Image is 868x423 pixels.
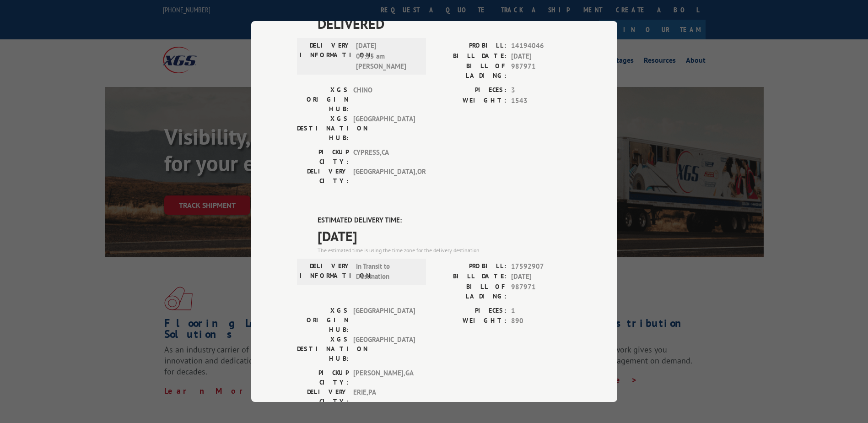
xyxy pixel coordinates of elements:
label: PIECES: [434,306,507,316]
label: BILL OF LADING: [434,61,507,81]
span: [DATE] [318,226,571,246]
label: PIECES: [434,85,507,96]
label: XGS DESTINATION HUB: [297,114,349,143]
span: [DATE] 09:55 am [PERSON_NAME] [356,41,418,72]
label: BILL DATE: [434,51,507,62]
label: DELIVERY INFORMATION: [300,261,351,282]
label: XGS ORIGIN HUB: [297,306,349,335]
label: DELIVERY INFORMATION: [300,41,351,72]
span: [GEOGRAPHIC_DATA] [353,335,415,363]
span: ERIE , PA [353,387,415,407]
span: 14194046 [511,41,571,51]
label: PROBILL: [434,41,507,51]
span: 1 [511,306,571,316]
span: In Transit to Destination [356,261,418,282]
span: [DATE] [511,271,571,282]
label: ESTIMATED DELIVERY TIME: [318,215,571,226]
span: [PERSON_NAME] , GA [353,368,415,387]
label: PICKUP CITY: [297,368,349,387]
span: 17592907 [511,261,571,272]
span: 3 [511,85,571,96]
label: WEIGHT: [434,316,507,326]
label: PROBILL: [434,261,507,272]
span: 987971 [511,282,571,301]
label: WEIGHT: [434,96,507,106]
span: DELIVERED [318,13,571,34]
span: 1543 [511,96,571,106]
span: CYPRESS , CA [353,147,415,167]
span: 987971 [511,61,571,81]
span: [GEOGRAPHIC_DATA] [353,114,415,143]
span: [GEOGRAPHIC_DATA] , OR [353,167,415,186]
label: DELIVERY CITY: [297,167,349,186]
div: The estimated time is using the time zone for the delivery destination. [318,246,571,255]
label: XGS DESTINATION HUB: [297,335,349,363]
label: PICKUP CITY: [297,147,349,167]
span: CHINO [353,85,415,114]
label: BILL OF LADING: [434,282,507,301]
label: DELIVERY CITY: [297,387,349,407]
span: [DATE] [511,51,571,62]
label: BILL DATE: [434,271,507,282]
span: [GEOGRAPHIC_DATA] [353,306,415,335]
label: XGS ORIGIN HUB: [297,85,349,114]
span: 890 [511,316,571,326]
